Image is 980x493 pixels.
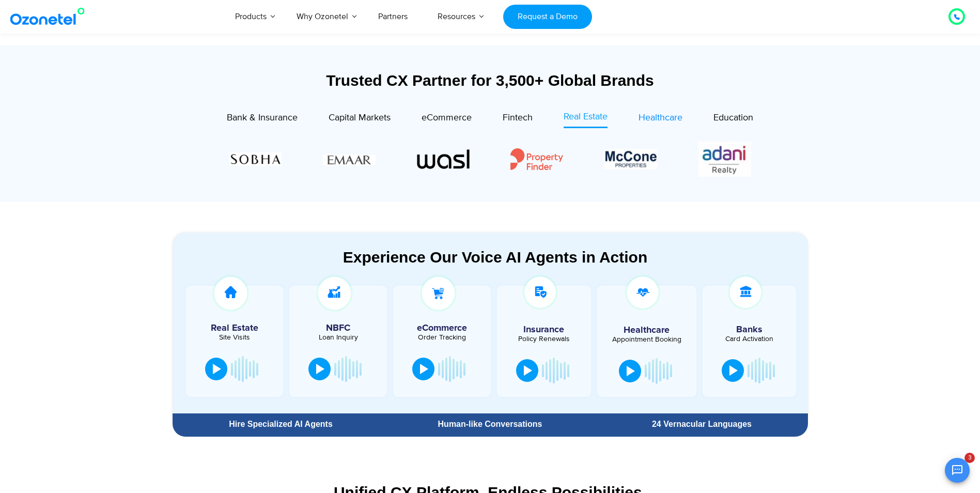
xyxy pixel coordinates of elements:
h5: eCommerce [398,323,486,333]
a: Education [713,110,753,128]
div: Loan Inquiry [294,334,382,341]
a: eCommerce [422,110,472,128]
div: Site Visits [191,334,278,341]
h5: Insurance [502,325,586,334]
h5: Real Estate [191,323,278,333]
span: Real Estate [564,111,608,122]
h5: Banks [708,325,791,334]
span: Bank & Insurance [227,112,298,124]
h5: Healthcare [605,326,689,335]
div: Policy Renewals [502,335,586,343]
div: Image Carousel [229,139,751,179]
span: Capital Markets [329,112,391,124]
span: Education [713,112,753,124]
span: Fintech [503,112,533,124]
div: Card Activation [708,335,791,343]
a: Healthcare [639,110,682,128]
div: Appointment Booking [605,336,689,343]
button: Open chat [945,458,970,483]
h5: NBFC [294,323,382,333]
div: Hire Specialized AI Agents [178,420,384,428]
span: 3 [965,453,975,463]
a: Fintech [503,110,533,128]
a: Request a Demo [503,5,592,29]
span: eCommerce [422,112,472,124]
span: Healthcare [639,112,682,124]
div: Trusted CX Partner for 3,500+ Global Brands [173,71,808,89]
a: Real Estate [564,110,608,128]
div: Order Tracking [398,334,486,341]
div: 24 Vernacular Languages [601,420,802,428]
div: Human-like Conversations [389,420,590,428]
a: Bank & Insurance [227,110,298,128]
div: Experience Our Voice AI Agents in Action [183,248,808,266]
a: Capital Markets [329,110,391,128]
